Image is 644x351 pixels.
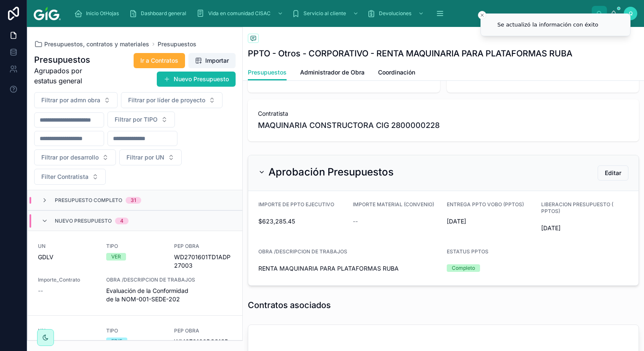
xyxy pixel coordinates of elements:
span: OBRA /DESCRIPCION DE TRABAJOS [258,248,347,255]
button: Editar [598,165,628,181]
a: UNGDLVTIPOVERPEP OBRAWD2701601TD1ADP27003Importe_Contrato--OBRA /DESCRIPCION DE TRABAJOSEvaluació... [28,231,242,315]
div: 4 [120,218,123,224]
button: Select Button [107,112,175,128]
a: Presupuestos [158,40,196,48]
span: TIPO [106,327,164,334]
a: Servicio al cliente [289,6,363,21]
span: Servicio al cliente [303,10,346,17]
span: -- [38,287,43,295]
div: 31 [131,197,136,204]
span: UN [38,243,96,250]
div: Completo [452,264,475,272]
a: Coordinación [378,65,415,82]
span: Importe_Contrato [38,277,96,283]
span: Filtrar por admn obra [41,96,100,104]
span: Editar [605,169,621,177]
span: WD2701601TD1ADP27003 [174,253,232,270]
span: [DATE] [447,217,534,226]
button: Ir a Contratos [134,53,185,68]
span: OBRA /DESCRIPCION DE TRABAJOS [106,277,232,283]
h2: Aprobación Presupuestos [268,165,394,179]
span: Filtrar por TIPO [115,115,158,124]
span: Presupuestos, contratos y materiales [44,40,149,48]
span: IMPORTE MATERIAL (CONVENIO) [353,201,434,207]
span: Presupuesto Completo [55,197,122,204]
span: Filtrar por UN [126,153,164,162]
span: Coordinación [378,68,415,77]
button: Select Button [119,149,182,165]
span: Agrupados por estatus general [34,66,102,86]
button: Close toast [478,11,486,19]
span: TIPO [106,243,164,250]
span: Filtrar por desarrollo [41,153,99,162]
a: Inicio OtHojas [72,6,125,21]
a: Presupuestos [248,65,287,81]
div: VER [111,253,121,261]
button: Select Button [121,92,223,108]
span: Inicio OtHojas [86,10,119,17]
span: MAQUINARIA CONSTRUCTORA CIG 2800000228 [258,120,440,131]
span: Ir a Contratos [140,56,178,65]
span: GDLV [38,253,54,261]
a: Dashboard general [126,6,192,21]
h1: Presupuestos [34,54,102,66]
a: Vida en comunidad CISAC [194,6,287,21]
span: Dashboard general [141,10,186,17]
button: Select Button [34,169,106,185]
button: Select Button [34,149,116,165]
span: Presupuestos [248,68,287,77]
button: Nuevo Presupuesto [157,72,236,87]
span: UN [38,327,96,334]
h1: PPTO - Otros - CORPORATIVO - RENTA MAQUINARIA PARA PLATAFORMAS RUBA [248,48,572,59]
span: RENTA MAQUINARIA PARA PLATAFORMAS RUBA [258,264,440,273]
span: ENTREGA PPTO VOBO (PPTOS) [447,201,524,207]
span: Q [629,10,633,17]
img: App logo [34,7,61,20]
span: Vida en comunidad CISAC [208,10,271,17]
span: Nuevo presupuesto [55,218,112,224]
a: Presupuestos, contratos y materiales [34,40,149,48]
span: -- [353,217,358,226]
span: Evaluación de la Conformidad de la NOM-001-SEDE-202 [106,287,232,303]
span: Filtrar por líder de proyecto [128,96,205,104]
button: Importar [188,53,236,68]
a: Administrador de Obra [300,65,365,82]
h1: Contratos asociados [248,299,331,311]
span: [DATE] [541,224,629,232]
span: IMPORTE DE PPTO EJECUTIVO [258,201,334,207]
div: EDIF [111,338,122,345]
span: PEP OBRA [174,327,232,334]
button: Select Button [34,92,118,108]
span: Importar [205,56,229,65]
div: scrollable content [67,4,592,23]
span: $623,285.45 [258,217,346,226]
div: Se actualizó la información con éxito [497,21,598,29]
span: ESTATUS PPTOS [447,248,488,255]
a: Devoluciones [365,6,428,21]
span: Filter Contratista [41,173,89,181]
span: Administrador de Obra [300,68,365,77]
span: Contratista [258,109,629,118]
span: Devoluciones [379,10,411,17]
span: LIBERACION PRESUPUESTO ( PPTOS) [541,201,613,214]
span: PEP OBRA [174,243,232,250]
